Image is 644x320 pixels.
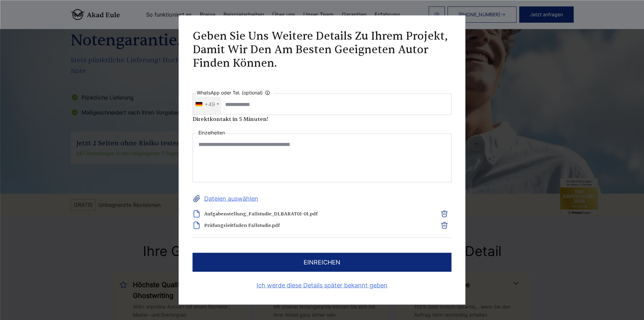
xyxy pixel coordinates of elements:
[193,210,426,218] li: Aufgabenstellung_Fallstudie_DLBARAT01-01.pdf
[193,280,452,291] a: Ich werde diese Details später bekannt geben
[193,29,452,70] h2: Geben Sie uns weitere Details zu Ihrem Projekt, damit wir den am besten geeigneten Autor finden k...
[193,193,452,204] label: Dateien auswählen
[193,94,221,115] div: Telephone country code
[193,115,452,123] div: Direktkontakt in 5 Minuten!
[205,99,215,110] div: +49
[198,129,225,137] label: Einzelheiten
[193,221,426,230] li: Prüfungsleitfaden Fallstudie.pdf
[193,253,452,272] button: einreichen
[197,89,273,97] label: WhatsApp oder Tel. (optional)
